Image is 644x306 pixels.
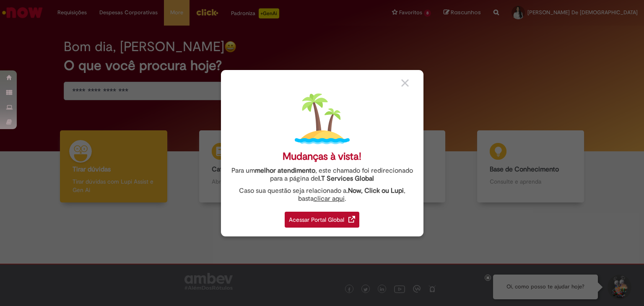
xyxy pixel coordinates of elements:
img: close_button_grey.png [401,79,409,87]
a: Acessar Portal Global [285,207,359,228]
div: Para um , este chamado foi redirecionado para a página de [227,167,417,183]
div: Caso sua questão seja relacionado a , basta . [227,187,417,203]
a: clicar aqui [314,190,345,203]
a: I.T Services Global [318,170,374,183]
div: Mudanças à vista! [283,150,361,163]
strong: .Now, Click ou Lupi [346,187,404,195]
img: redirect_link.png [348,216,355,223]
strong: melhor atendimento [255,166,315,175]
img: island.png [295,91,350,146]
div: Acessar Portal Global [285,212,359,228]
